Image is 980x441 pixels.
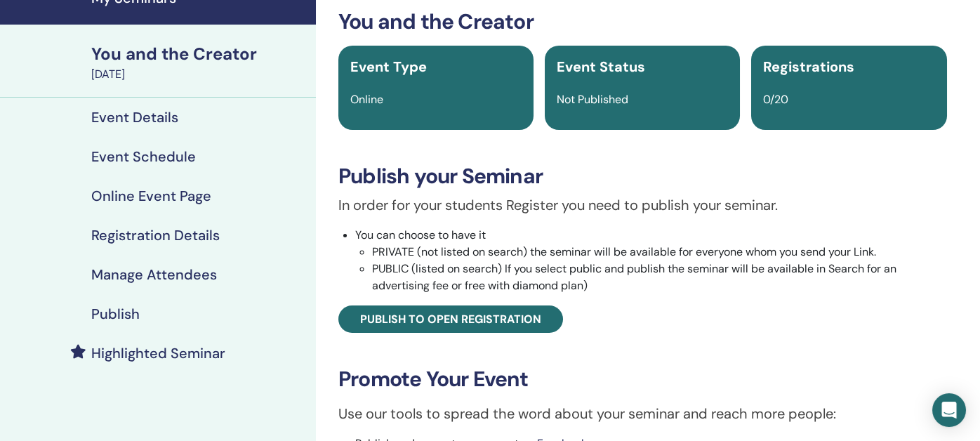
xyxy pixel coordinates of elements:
[91,187,211,204] h4: Online Event Page
[91,66,307,83] div: [DATE]
[338,403,947,424] p: Use our tools to spread the word about your seminar and reach more people:
[91,227,220,244] h4: Registration Details
[350,92,383,107] span: Online
[91,109,178,126] h4: Event Details
[338,367,947,392] h3: Promote Your Event
[557,92,628,107] span: Not Published
[83,42,316,83] a: You and the Creator[DATE]
[932,393,966,427] div: Open Intercom Messenger
[360,312,541,327] span: Publish to open registration
[372,261,947,294] li: PUBLIC (listed on search) If you select public and publish the seminar will be available in Searc...
[355,227,947,294] li: You can choose to have it
[338,195,947,216] p: In order for your students Register you need to publish your seminar.
[557,58,645,76] span: Event Status
[350,58,427,76] span: Event Type
[338,9,947,34] h3: You and the Creator
[91,148,196,165] h4: Event Schedule
[91,345,225,362] h4: Highlighted Seminar
[763,58,854,76] span: Registrations
[372,244,947,261] li: PRIVATE (not listed on search) the seminar will be available for everyone whom you send your Link.
[763,92,788,107] span: 0/20
[91,266,217,283] h4: Manage Attendees
[91,305,140,322] h4: Publish
[338,305,563,333] a: Publish to open registration
[338,164,947,189] h3: Publish your Seminar
[91,42,307,66] div: You and the Creator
